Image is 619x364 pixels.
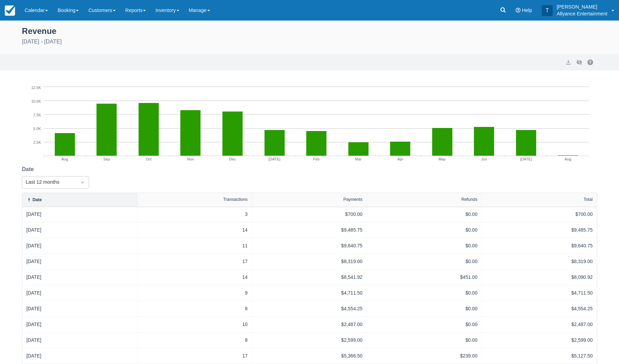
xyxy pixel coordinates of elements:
[486,226,593,234] div: $9,485.75
[397,157,403,161] tspan: Apr
[371,242,477,249] div: $0.00
[141,211,248,218] div: 3
[229,157,236,161] tspan: Dec
[26,352,41,360] a: [DATE]
[79,179,86,186] span: Dropdown icon
[313,157,320,161] tspan: Feb
[141,274,248,281] div: 14
[34,127,41,131] tspan: 5.0K
[256,305,363,312] div: $4,554.25
[557,3,607,10] p: [PERSON_NAME]
[187,157,194,161] tspan: Nov
[26,274,41,281] a: [DATE]
[256,211,363,218] div: $700.00
[371,352,477,360] div: $239.00
[371,321,477,328] div: $0.00
[256,258,363,265] div: $8,319.00
[26,305,41,312] a: [DATE]
[343,197,362,202] div: Payments
[141,258,248,265] div: 17
[256,242,363,249] div: $9,640.75
[26,258,41,265] a: [DATE]
[141,242,248,249] div: 11
[520,157,532,161] tspan: [DATE]
[486,211,593,218] div: $700.00
[355,157,362,161] tspan: Mar
[371,211,477,218] div: $0.00
[256,352,363,360] div: $5,366.50
[146,157,152,161] tspan: Oct
[22,25,597,36] div: Revenue
[256,289,363,297] div: $4,711.50
[481,157,487,161] tspan: Jun
[103,157,110,161] tspan: Sep
[371,305,477,312] div: $0.00
[486,337,593,344] div: $2,599.00
[371,258,477,265] div: $0.00
[33,197,42,202] div: Date
[5,5,15,16] img: checkfront-main-nav-mini-logo.png
[256,321,363,328] div: $2,487.00
[486,352,593,360] div: $5,127.50
[31,99,41,103] tspan: 10.0K
[22,165,37,173] label: Date
[269,157,281,161] tspan: [DATE]
[516,8,520,13] i: Help
[371,226,477,234] div: $0.00
[486,321,593,328] div: $2,487.00
[62,157,68,161] tspan: Aug
[223,197,248,202] div: Transactions
[565,157,571,161] tspan: Aug
[141,226,248,234] div: 14
[371,337,477,344] div: $0.00
[256,226,363,234] div: $9,485.75
[371,289,477,297] div: $0.00
[141,305,248,312] div: 8
[486,242,593,249] div: $9,640.75
[141,337,248,344] div: 8
[256,274,363,281] div: $8,541.92
[26,242,41,249] a: [DATE]
[522,8,532,13] span: Help
[26,337,41,344] a: [DATE]
[26,226,41,234] a: [DATE]
[26,211,41,218] a: [DATE]
[141,352,248,360] div: 17
[486,305,593,312] div: $4,554.25
[439,157,446,161] tspan: May
[34,113,41,117] tspan: 7.5K
[141,289,248,297] div: 9
[31,86,41,90] tspan: 12.5K
[564,58,572,66] button: export
[141,321,248,328] div: 10
[26,289,41,297] a: [DATE]
[34,141,41,145] tspan: 2.5K
[26,179,73,186] div: Last 12 months
[371,274,477,281] div: $451.00
[486,274,593,281] div: $8,090.92
[22,38,597,46] div: [DATE] - [DATE]
[486,289,593,297] div: $4,711.50
[486,258,593,265] div: $8,319.00
[461,197,477,202] div: Refunds
[256,337,363,344] div: $2,599.00
[557,10,607,17] p: Allyance Entertainment
[583,197,593,202] div: Total
[26,321,41,328] a: [DATE]
[542,5,553,16] div: T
